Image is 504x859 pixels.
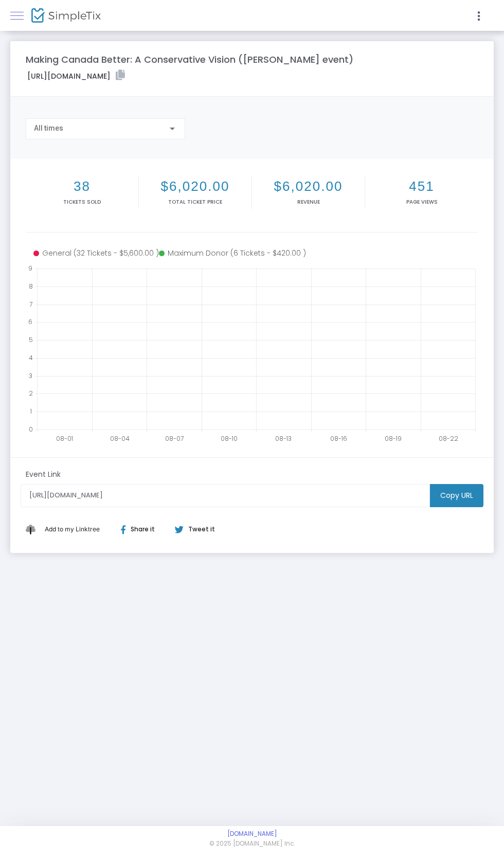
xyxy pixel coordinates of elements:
text: 9 [28,264,32,273]
text: 1 [30,407,32,416]
h2: $6,020.00 [141,178,249,194]
p: Revenue [254,198,363,206]
h2: 451 [367,178,476,194]
text: 2 [29,389,33,398]
text: 08-22 [439,434,458,443]
text: 7 [29,299,32,308]
div: Share it [111,525,174,534]
button: Add This to My Linktree [42,517,102,542]
text: 8 [29,281,33,290]
p: Page Views [367,198,476,206]
span: © 2025 [DOMAIN_NAME] Inc. [209,839,295,849]
span: All times [34,124,63,132]
m-panel-subtitle: Event Link [26,469,61,480]
p: Tickets sold [28,198,136,206]
a: [DOMAIN_NAME] [227,830,277,838]
m-button: Copy URL [430,484,483,507]
text: 08-10 [221,434,238,443]
img: linktree [26,525,42,534]
text: 5 [29,335,33,344]
text: 4 [29,353,33,362]
h2: $6,020.00 [254,178,363,194]
m-panel-title: Making Canada Better: A Conservative Vision ([PERSON_NAME] event) [26,52,353,66]
text: 6 [28,317,32,326]
text: 0 [29,425,33,434]
p: Total Ticket Price [141,198,249,206]
text: 08-01 [56,434,73,443]
text: 3 [29,371,32,380]
div: Tweet it [165,525,220,534]
text: 08-13 [275,434,292,443]
text: 08-19 [385,434,402,443]
text: 08-16 [330,434,347,443]
text: 08-04 [110,434,130,443]
text: 08-07 [165,434,184,443]
h2: 38 [28,178,136,194]
span: Add to my Linktree [45,525,100,533]
label: [URL][DOMAIN_NAME] [27,70,125,82]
